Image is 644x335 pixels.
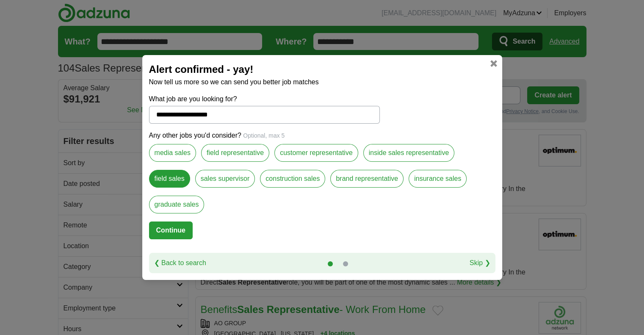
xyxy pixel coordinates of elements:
p: Any other jobs you'd consider? [149,130,495,141]
h2: Alert confirmed - yay! [149,62,495,77]
label: insurance sales [409,170,467,188]
label: graduate sales [149,196,205,213]
a: ❮ Back to search [154,258,206,268]
label: What job are you looking for? [149,94,380,104]
a: Skip ❯ [470,258,490,268]
label: sales supervisor [195,170,255,188]
button: Continue [149,221,193,239]
p: Now tell us more so we can send you better job matches [149,77,495,87]
label: field sales [149,170,190,188]
label: inside sales representative [363,144,454,162]
span: Optional, max 5 [243,132,285,139]
label: field representative [201,144,269,162]
label: brand representative [330,170,404,188]
label: media sales [149,144,196,162]
label: construction sales [260,170,325,188]
label: customer representative [274,144,358,162]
